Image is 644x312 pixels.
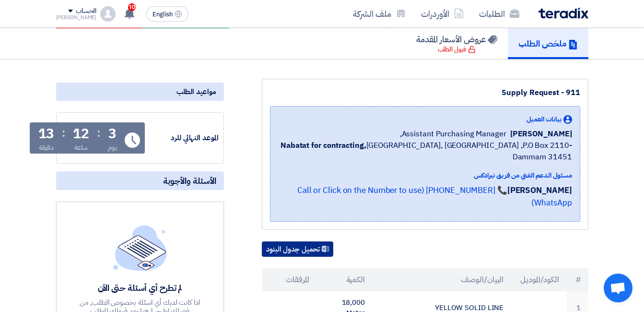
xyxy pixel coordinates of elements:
strong: [PERSON_NAME] [507,184,572,196]
div: مواعيد الطلب [56,83,224,101]
a: ملف الشركة [345,2,413,25]
button: تحميل جدول البنود [262,241,333,257]
a: Open chat [604,274,632,302]
img: empty_state_list.svg [113,225,167,270]
div: 3 [108,127,117,141]
div: 13 [38,127,55,141]
b: Nabatat for contracting, [281,140,366,151]
div: 12 [73,127,89,141]
th: # [567,268,588,291]
button: English [146,6,188,22]
h5: ملخص الطلب [518,38,578,49]
a: الطلبات [471,2,527,25]
span: بيانات العميل [527,114,562,124]
img: profile_test.png [100,6,116,22]
div: Supply Request - 911 [270,87,580,98]
a: عروض الأسعار المقدمة قبول الطلب [406,28,508,59]
span: الأسئلة والأجوبة [163,175,216,186]
div: : [62,124,65,142]
div: الموعد النهائي للرد [147,132,219,144]
a: ملخص الطلب [508,28,588,59]
th: المرفقات [262,268,317,291]
div: [PERSON_NAME] [56,15,97,20]
div: : [97,124,100,142]
a: 📞 [PHONE_NUMBER] (Call or Click on the Number to use WhatsApp) [297,184,572,209]
span: 10 [128,3,136,11]
th: الكود/الموديل [511,268,567,291]
div: ساعة [74,143,88,153]
span: Assistant Purchasing Manager, [400,128,506,140]
div: لم تطرح أي أسئلة حتى الآن [70,282,210,293]
img: Teradix logo [539,8,588,19]
div: قبول الطلب [438,45,476,54]
div: مسئول الدعم الفني من فريق تيرادكس [278,170,572,180]
div: يوم [108,143,117,153]
div: الحساب [76,7,96,15]
span: [GEOGRAPHIC_DATA], [GEOGRAPHIC_DATA] ,P.O Box 2110- Dammam 31451 [278,140,572,163]
h5: عروض الأسعار المقدمة [416,34,497,45]
div: دقيقة [39,143,54,153]
span: [PERSON_NAME] [510,128,572,140]
th: البيان/الوصف [373,268,511,291]
th: الكمية [317,268,373,291]
span: English [152,11,173,18]
a: الأوردرات [413,2,471,25]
